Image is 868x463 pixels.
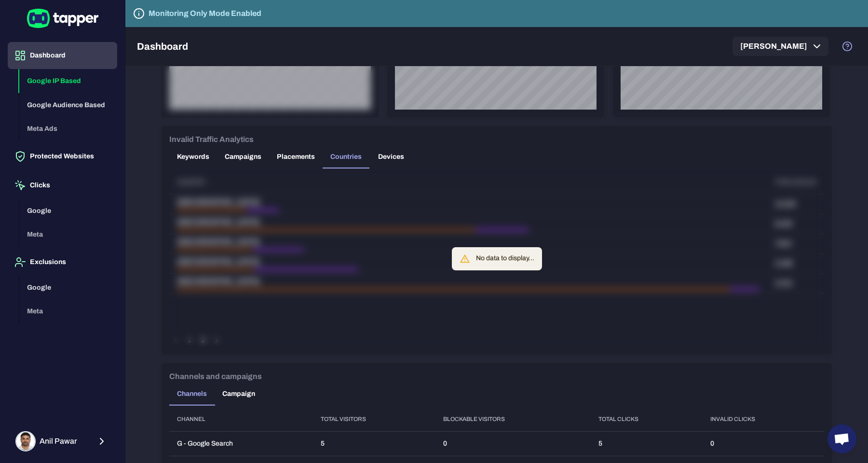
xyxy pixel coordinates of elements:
button: Exclusions [8,249,117,276]
h6: Invalid Traffic Analytics [169,134,254,145]
td: 5 [313,431,435,456]
img: Anil Pawar [16,432,35,450]
button: Countries [323,145,369,168]
button: Keywords [169,145,217,168]
th: Total clicks [591,407,703,431]
button: Campaign [215,382,263,406]
th: Invalid clicks [703,407,824,431]
th: Blockable visitors [435,407,591,431]
td: 5 [591,431,703,456]
a: Dashboard [8,51,117,59]
button: Protected Websites [8,143,117,170]
h6: Channels and campaigns [169,371,262,382]
td: G - Google Search [169,431,313,456]
button: [PERSON_NAME] [732,37,828,56]
button: Google [19,276,117,300]
h6: Monitoring Only Mode Enabled [149,8,261,19]
a: Exclusions [8,257,117,266]
td: 0 [703,431,824,456]
svg: Tapper is not blocking any fraudulent activity for this domain [133,8,145,19]
button: Channels [169,382,215,406]
a: Google [19,206,117,214]
a: Google IP Based [19,76,117,84]
th: Channel [169,407,313,431]
div: Open chat [827,424,856,453]
a: Clicks [8,181,117,189]
a: Protected Websites [8,152,117,160]
th: Total visitors [313,407,435,431]
button: Devices [369,145,413,168]
button: Placements [269,145,323,168]
div: No data to display... [476,250,534,267]
button: Campaigns [217,145,269,168]
button: Clicks [8,172,117,199]
button: Google IP Based [19,69,117,93]
span: Anil Pawar [40,436,77,446]
a: Google Audience Based [19,100,117,108]
td: 0 [435,431,591,456]
button: Google [19,199,117,223]
button: Dashboard [8,42,117,69]
button: Google Audience Based [19,93,117,117]
button: Anil PawarAnil Pawar [8,427,117,455]
a: Google [19,282,117,291]
h5: Dashboard [137,41,188,52]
